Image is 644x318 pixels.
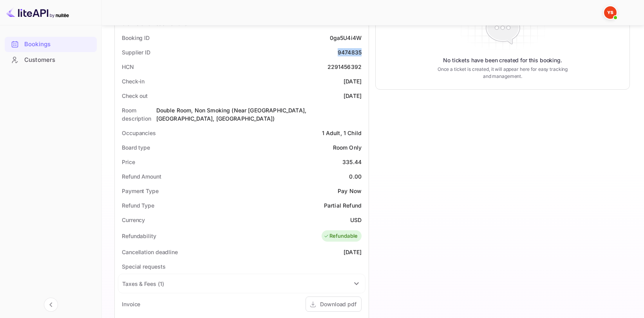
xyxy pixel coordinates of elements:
[349,172,362,181] div: 0.00
[122,300,140,308] div: Invoice
[5,52,97,68] div: Customers
[122,248,178,256] div: Cancellation deadline
[122,63,134,71] div: HCN
[5,52,97,67] a: Customers
[122,143,150,152] div: Board type
[6,6,69,19] img: LiteAPI logo
[324,201,362,210] div: Partial Refund
[5,37,97,52] div: Bookings
[350,216,362,224] div: USD
[122,201,154,210] div: Refund Type
[604,6,617,19] img: Yandex Support
[338,187,362,195] div: Pay Now
[44,298,58,312] button: Collapse navigation
[122,106,156,123] div: Room description
[443,56,562,64] p: No tickets have been created for this booking.
[122,48,150,56] div: Supplier ID
[434,66,571,80] p: Once a ticket is created, it will appear here for easy tracking and management.
[122,172,161,181] div: Refund Amount
[122,158,135,166] div: Price
[333,143,362,152] div: Room Only
[322,129,362,137] div: 1 Adult, 1 Child
[122,232,156,240] div: Refundability
[327,63,362,71] div: 2291456392
[330,34,362,42] div: 0ga5U4i4W
[122,262,165,271] div: Special requests
[118,274,365,293] div: Taxes & Fees (1)
[122,34,150,42] div: Booking ID
[122,129,156,137] div: Occupancies
[122,187,159,195] div: Payment Type
[24,56,93,65] div: Customers
[122,77,145,85] div: Check-in
[342,158,362,166] div: 335.44
[5,37,97,51] a: Bookings
[344,77,362,85] div: [DATE]
[320,300,356,308] div: Download pdf
[344,248,362,256] div: [DATE]
[24,40,93,49] div: Bookings
[122,280,164,288] div: Taxes & Fees ( 1 )
[122,92,148,100] div: Check out
[122,216,145,224] div: Currency
[344,92,362,100] div: [DATE]
[338,48,362,56] div: 9474835
[324,232,358,240] div: Refundable
[156,106,362,123] div: Double Room, Non Smoking (Near [GEOGRAPHIC_DATA], [GEOGRAPHIC_DATA], [GEOGRAPHIC_DATA])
